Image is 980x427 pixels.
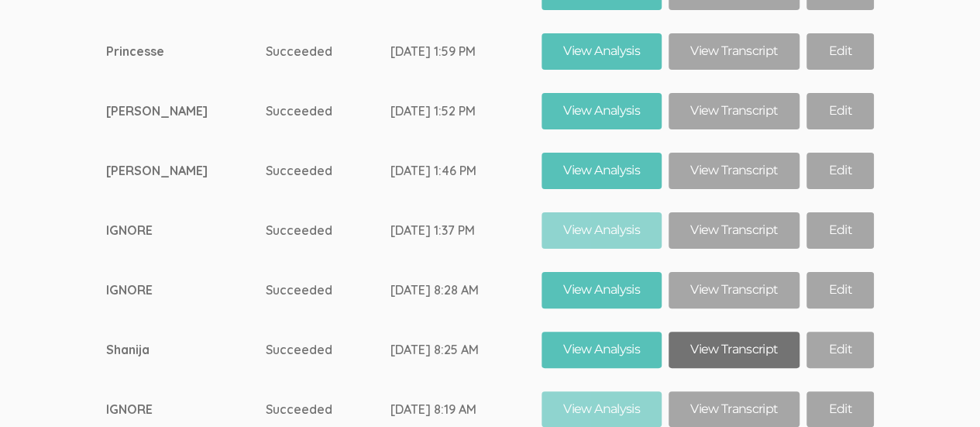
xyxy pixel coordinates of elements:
td: IGNORE [106,201,266,260]
a: View Transcript [669,93,799,129]
a: Edit [806,93,873,129]
a: Edit [806,153,873,189]
a: Edit [806,272,873,308]
td: Succeeded [266,81,390,141]
a: View Transcript [669,332,799,368]
iframe: Chat Widget [903,353,980,427]
td: Succeeded [266,141,390,201]
a: View Transcript [669,153,799,189]
td: [DATE] 1:52 PM [390,81,542,141]
td: IGNORE [106,260,266,320]
a: View Transcript [669,212,799,249]
a: View Analysis [542,272,662,308]
td: Succeeded [266,260,390,320]
a: Edit [806,33,873,70]
td: Succeeded [266,201,390,260]
a: View Analysis [542,332,662,368]
a: Edit [806,332,873,368]
td: [PERSON_NAME] [106,81,266,141]
td: [DATE] 8:28 AM [390,260,542,320]
a: View Analysis [542,153,662,189]
a: View Analysis [542,33,662,70]
td: [DATE] 1:46 PM [390,141,542,201]
td: Princesse [106,22,266,81]
td: Succeeded [266,320,390,380]
a: View Analysis [542,212,662,249]
td: [PERSON_NAME] [106,141,266,201]
td: [DATE] 8:25 AM [390,320,542,380]
td: Succeeded [266,22,390,81]
a: View Transcript [669,272,799,308]
a: Edit [806,212,873,249]
a: View Analysis [542,93,662,129]
td: [DATE] 1:37 PM [390,201,542,260]
td: Shanija [106,320,266,380]
td: [DATE] 1:59 PM [390,22,542,81]
a: View Transcript [669,33,799,70]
